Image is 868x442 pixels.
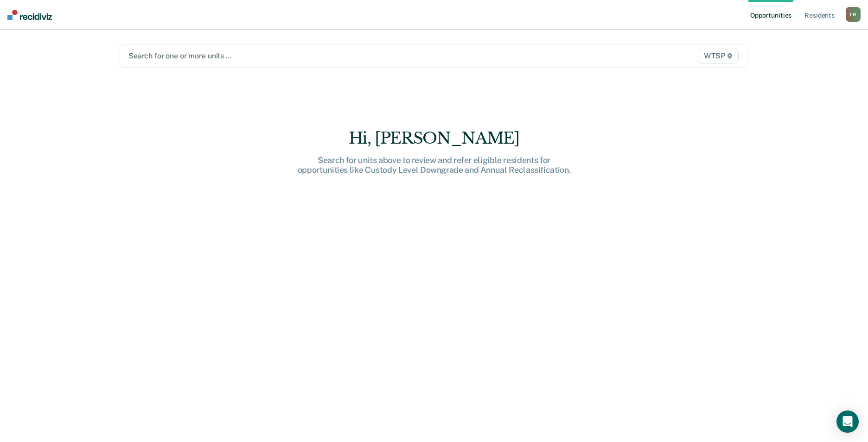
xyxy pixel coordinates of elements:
span: WTSP [698,49,739,63]
div: Search for units above to review and refer eligible residents for opportunities like Custody Leve... [286,155,582,175]
div: Hi, [PERSON_NAME] [286,129,582,148]
div: Open Intercom Messenger [836,410,859,433]
div: L H [846,7,861,22]
button: LH [846,7,861,22]
img: Recidiviz [7,10,52,20]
